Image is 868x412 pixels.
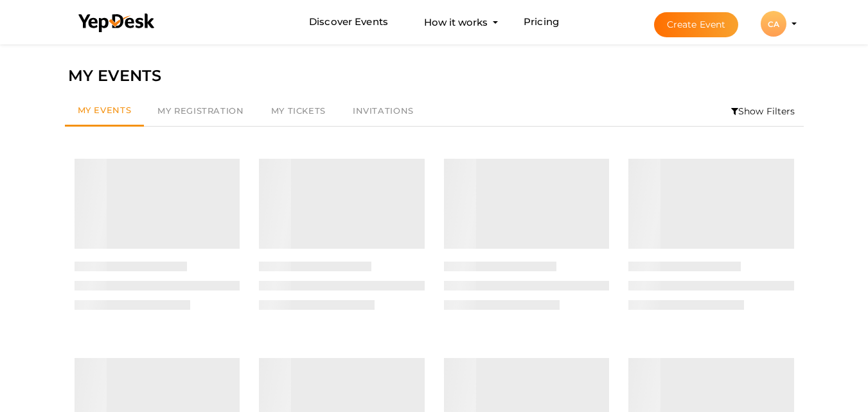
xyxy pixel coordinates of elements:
[761,11,786,37] div: CA
[420,10,492,34] button: How it works
[339,96,427,126] a: Invitations
[761,19,786,29] profile-pic: CA
[144,96,257,126] a: My Registration
[654,12,739,37] button: Create Event
[309,10,388,34] a: Discover Events
[723,96,804,126] li: Show Filters
[78,105,132,115] span: My Events
[258,96,339,126] a: My Tickets
[524,10,559,34] a: Pricing
[353,105,414,116] span: Invitations
[757,10,790,37] button: CA
[65,96,145,127] a: My Events
[271,105,326,116] span: My Tickets
[68,64,801,88] div: MY EVENTS
[157,105,244,116] span: My Registration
